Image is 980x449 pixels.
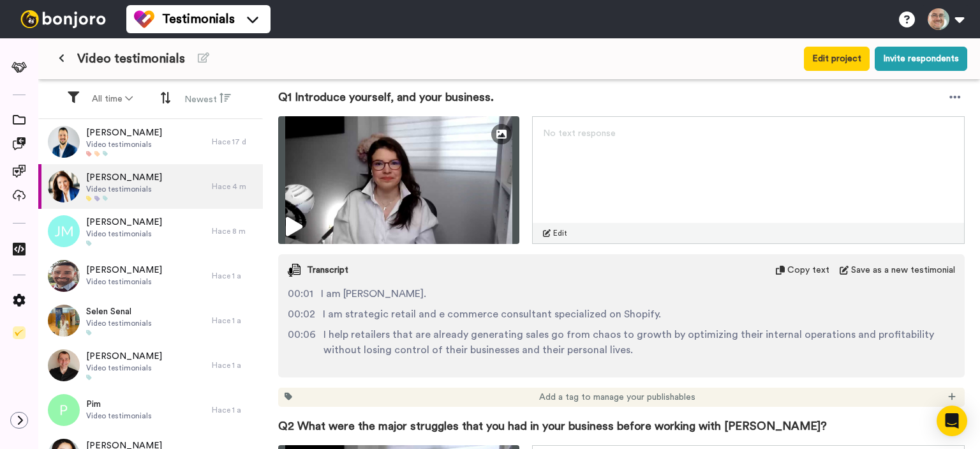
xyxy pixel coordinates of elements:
span: Pim [86,398,152,411]
span: Video testimonials [86,318,152,328]
a: PimVideo testimonialsHace 1 a [38,388,263,432]
img: b637e570-2e75-41e2-ae1d-a44be1cc630c.png [48,126,80,158]
div: Hace 1 a [212,360,256,370]
span: [PERSON_NAME] [86,264,162,277]
span: [PERSON_NAME] [86,216,162,229]
span: I am [PERSON_NAME]. [321,286,426,301]
span: Video testimonials [86,363,162,373]
span: Video testimonials [77,50,185,68]
span: Copy text [787,264,829,277]
img: d6e2b517-4920-48cc-a20f-59783ec0d7e5.jpeg [48,171,80,202]
span: Video testimonials [86,277,162,287]
a: Selen SenalVideo testimonialsHace 1 a [38,298,263,343]
div: Hace 1 a [212,271,256,281]
span: Q1 Introduce yourself, and your business. [278,88,494,106]
span: Edit [553,228,567,238]
img: 5877a051-898f-4442-8388-a92fc045a6a3-thumbnail_full-1745914410.jpg [278,116,519,244]
a: [PERSON_NAME]Video testimonialsHace 1 a [38,254,263,298]
div: Open Intercom Messenger [937,406,967,436]
a: [PERSON_NAME]Video testimonialsHace 8 m [38,209,263,254]
span: Video testimonials [86,139,162,149]
span: Add a tag to manage your publishables [539,391,695,404]
span: Transcript [307,264,348,277]
button: Edit project [804,47,870,71]
button: All time [84,88,140,110]
img: transcript.svg [288,264,301,277]
img: tm-color.svg [134,9,154,29]
div: Hace 1 a [212,316,256,326]
a: [PERSON_NAME]Video testimonialsHace 4 m [38,164,263,209]
img: e5c0df0f-d11b-4a49-989f-848769551cff.png [48,260,80,292]
span: [PERSON_NAME] [86,126,162,139]
img: 066c952f-0166-431e-b2e3-84211e9af6db.jpeg [48,305,80,337]
img: 503fe8b3-454f-4a9f-820a-f6c786252dbc.jpeg [48,349,80,381]
span: Video testimonials [86,229,162,239]
img: bj-logo-header-white.svg [15,10,111,28]
span: Video testimonials [86,411,152,421]
span: [PERSON_NAME] [86,350,162,363]
span: Q2 What were the major struggles that you had in your business before working with [PERSON_NAME]? [278,417,827,435]
div: Hace 8 m [212,226,256,236]
span: Selen Senal [86,305,152,318]
span: I am strategic retail and e commerce consultant specialized on Shopify. [323,307,661,322]
span: Testimonials [162,10,235,28]
button: Invite respondents [875,47,967,71]
span: Save as a new testimonial [851,264,955,277]
img: Checklist.svg [13,326,26,339]
div: Hace 17 d [212,137,256,147]
span: 00:02 [288,307,315,322]
span: I help retailers that are already generating sales go from chaos to growth by optimizing their in... [323,327,955,358]
span: Video testimonials [86,184,162,194]
img: jm.png [48,215,80,247]
a: [PERSON_NAME]Video testimonialsHace 17 d [38,119,263,164]
div: Hace 4 m [212,181,256,192]
span: 00:01 [288,286,313,301]
span: No text response [543,129,616,138]
img: p.png [48,394,80,426]
span: 00:06 [288,327,316,358]
button: Newest [177,87,239,111]
span: [PERSON_NAME] [86,171,162,184]
div: Hace 1 a [212,405,256,415]
a: [PERSON_NAME]Video testimonialsHace 1 a [38,343,263,388]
